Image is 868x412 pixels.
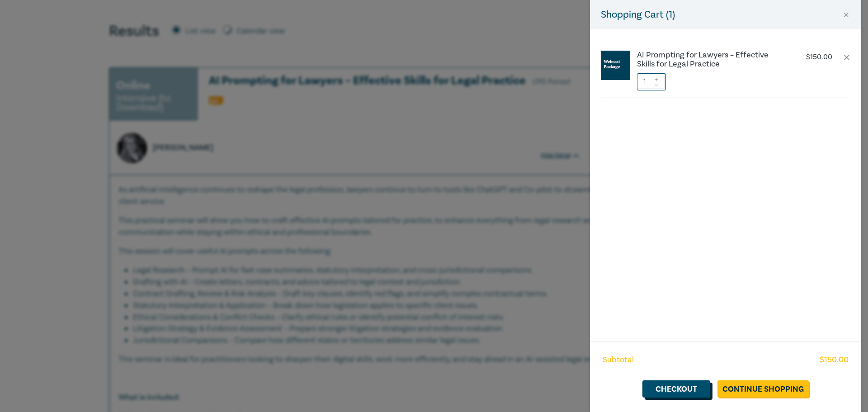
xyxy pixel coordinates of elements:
img: Webcast%20Package.jpg [601,51,630,80]
span: Subtotal [603,354,634,366]
a: AI Prompting for Lawyers – Effective Skills for Legal Practice [637,51,787,69]
a: Continue Shopping [717,380,809,398]
span: $ 150.00 [820,354,849,366]
p: $ 150.00 [806,53,832,62]
a: Checkout [642,380,710,398]
button: Close [842,11,850,19]
input: 1 [637,73,666,90]
h5: Shopping Cart ( 1 ) [601,7,675,22]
